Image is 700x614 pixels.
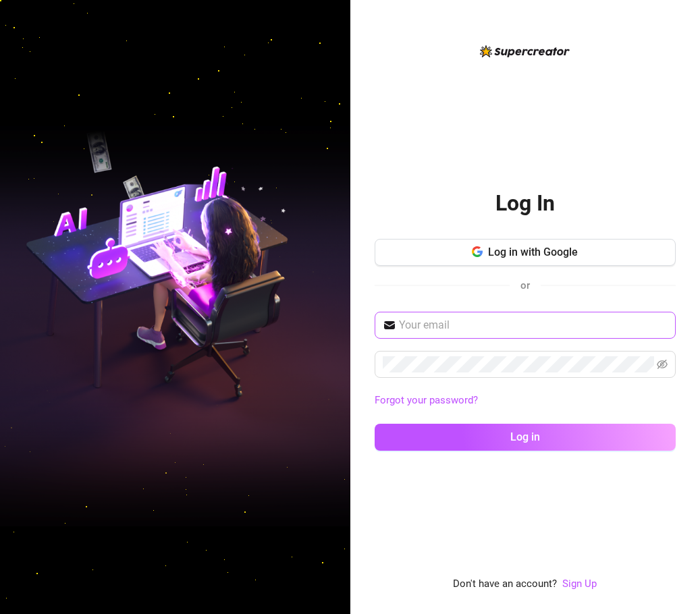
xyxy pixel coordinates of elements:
[375,393,676,409] a: Forgot your password?
[562,576,597,592] a: Sign Up
[657,359,668,370] span: eye-invisible
[375,239,676,266] button: Log in with Google
[480,45,570,57] img: logo-BBDzfeDw.svg
[488,246,578,258] span: Log in with Google
[375,394,478,406] a: Forgot your password?
[399,317,668,333] input: Your email
[562,578,597,590] a: Sign Up
[495,190,555,217] h2: Log In
[375,424,676,451] button: Log in
[510,430,540,443] span: Log in
[520,279,530,291] span: or
[453,576,557,592] span: Don't have an account?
